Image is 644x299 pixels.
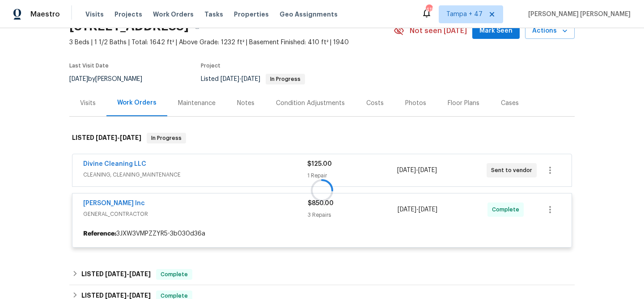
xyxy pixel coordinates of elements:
div: Photos [405,99,426,108]
span: Not seen [DATE] [410,26,467,35]
span: [DATE] [69,76,88,82]
span: - [105,292,151,299]
span: In Progress [267,76,304,82]
div: Cases [501,99,519,108]
div: Condition Adjustments [276,99,345,108]
span: Visits [85,10,104,19]
button: Actions [525,23,575,39]
span: [DATE] [105,292,127,299]
span: [DATE] [220,76,239,82]
span: 3 Beds | 1 1/2 Baths | Total: 1642 ft² | Above Grade: 1232 ft² | Basement Finished: 410 ft² | 1940 [69,38,394,47]
div: Visits [80,99,96,108]
div: LISTED [DATE]-[DATE]Complete [69,264,575,285]
span: Mark Seen [479,25,513,37]
span: Complete [157,270,191,279]
span: [DATE] [129,271,151,277]
div: 415 [426,5,432,14]
span: Properties [234,10,269,19]
span: Actions [532,25,568,37]
div: Costs [366,99,384,108]
span: Listed [201,76,305,82]
div: Work Orders [117,98,157,107]
span: Maestro [30,10,60,19]
span: Geo Assignments [280,10,338,19]
div: Notes [237,99,254,108]
span: Tasks [204,11,223,17]
span: - [220,76,260,82]
div: Floor Plans [448,99,479,108]
div: Maintenance [178,99,216,108]
span: [DATE] [105,271,127,277]
span: [DATE] [129,292,151,299]
span: Project [201,63,220,68]
span: Work Orders [153,10,194,19]
span: Projects [114,10,142,19]
span: - [105,271,151,277]
button: Mark Seen [472,23,520,39]
h6: LISTED [81,269,151,280]
span: Tampa + 47 [446,10,483,19]
span: Last Visit Date [69,63,109,68]
span: [PERSON_NAME] [PERSON_NAME] [525,10,631,19]
h2: [STREET_ADDRESS] [69,22,189,31]
div: by [PERSON_NAME] [69,74,153,84]
span: [DATE] [241,76,260,82]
